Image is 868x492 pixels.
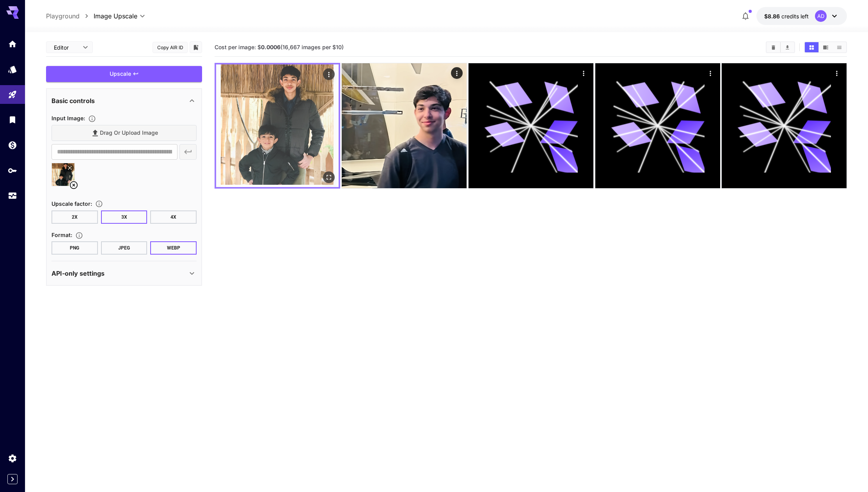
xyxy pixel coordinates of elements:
[323,171,335,183] div: Open in fullscreen
[764,12,809,20] div: $8.85508
[46,11,80,21] a: Playground
[8,140,17,150] div: Wallet
[767,42,780,52] button: Clear Images
[101,210,147,224] button: 3X
[110,69,131,79] span: Upscale
[150,210,197,224] button: 4X
[150,241,197,255] button: WEBP
[704,67,716,79] div: Actions
[72,232,86,239] button: Choose the file format for the output image.
[781,13,809,20] span: credits left
[764,13,781,20] span: $8.86
[766,41,795,53] div: Clear ImagesDownload All
[94,11,137,21] span: Image Upscale
[216,64,339,187] img: IE+V6cOH7NcHcop+VIbz3Ida+8aT3WgqCzEJSKf7pWMUU0iE2TLGZ93r4WU37VVNE9aCwWKQEd10ImsTspmzTSAm+fXaXhz3P...
[804,41,847,53] div: Show images in grid viewShow images in video viewShow images in list view
[577,67,589,79] div: Actions
[46,66,202,82] button: Upscale
[8,37,17,46] div: Home
[51,96,95,105] p: Basic controls
[153,42,188,53] button: Copy AIR ID
[805,42,818,52] button: Show images in grid view
[8,90,17,100] div: Playground
[8,191,17,201] div: Usage
[8,166,17,175] div: API Keys
[51,232,72,238] span: Format :
[781,42,794,52] button: Download All
[215,44,344,50] span: Cost per image: $ (16,667 images per $10)
[815,10,827,22] div: AD
[261,44,280,50] b: 0.0006
[342,63,467,188] img: NqQMQAeidQAAAAAA==
[51,200,92,207] span: Upscale factor :
[832,42,846,52] button: Show images in list view
[51,264,197,283] div: API-only settings
[85,115,99,123] button: Specifies the input image to be processed.
[101,241,147,255] button: JPEG
[8,115,17,125] div: Library
[756,7,847,25] button: $8.85508AD
[51,210,98,224] button: 2X
[192,43,199,52] button: Add to library
[819,42,832,52] button: Show images in video view
[7,474,18,484] button: Expand sidebar
[92,200,106,208] button: Choose the level of upscaling to be performed on the image.
[51,115,85,121] span: Input Image :
[323,68,335,80] div: Actions
[831,67,843,79] div: Actions
[54,43,78,52] span: Editor
[46,11,94,21] nav: breadcrumb
[51,241,98,255] button: PNG
[8,453,17,463] div: Settings
[451,67,462,79] div: Actions
[8,62,17,72] div: Models
[51,91,197,110] div: Basic controls
[51,269,105,278] p: API-only settings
